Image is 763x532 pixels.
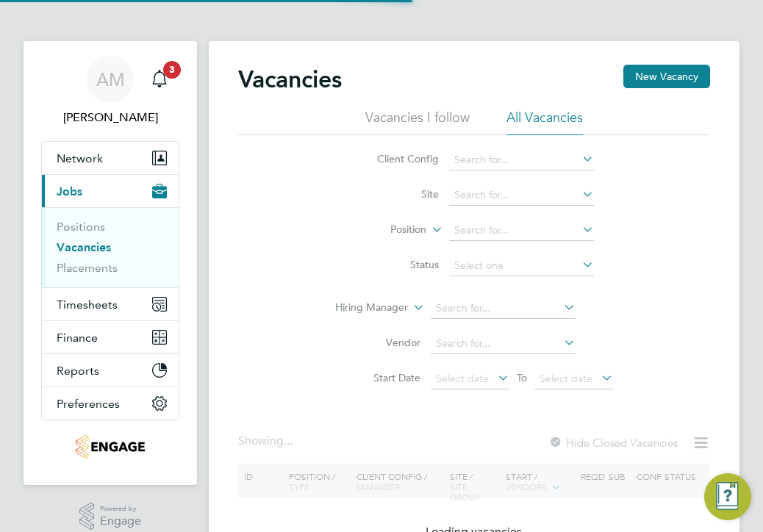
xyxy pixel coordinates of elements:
a: Powered byEngage [79,503,142,531]
button: Preferences [42,387,179,420]
label: Site [354,187,439,201]
label: Position [342,223,426,237]
button: Network [42,142,179,174]
span: Timesheets [57,298,118,312]
span: Engage [100,515,141,528]
label: Hide Closed Vacancies [548,436,678,450]
label: Status [354,258,439,271]
button: Jobs [42,175,179,207]
span: Finance [57,331,98,345]
span: Select date [436,372,489,385]
div: Jobs [42,207,179,287]
li: Vacancies I follow [365,109,470,135]
span: Jobs [57,184,82,198]
div: Showing [238,434,295,449]
li: All Vacancies [506,109,583,135]
span: Network [57,151,103,165]
input: Search for... [449,220,594,241]
span: Select date [540,372,592,385]
input: Search for... [431,334,576,354]
button: Reports [42,354,179,387]
img: thornbaker-logo-retina.png [76,435,144,459]
a: Go to home page [41,435,179,459]
a: Vacancies [57,240,111,254]
a: Placements [57,261,118,275]
span: ... [284,434,293,448]
input: Search for... [449,185,594,206]
span: Preferences [57,397,120,411]
label: Vendor [336,336,420,349]
input: Search for... [431,298,576,319]
span: 3 [163,61,181,79]
button: Finance [42,321,179,353]
a: 3 [145,56,174,103]
span: Powered by [100,503,141,515]
h2: Vacancies [238,65,342,94]
button: New Vacancy [623,65,710,88]
span: AM [96,70,125,89]
input: Select one [449,256,594,276]
a: Positions [57,220,105,234]
label: Hiring Manager [323,301,408,315]
label: Client Config [354,152,439,165]
span: Amanda Miller [41,109,179,126]
span: To [512,368,531,387]
span: Reports [57,364,99,378]
label: Start Date [336,371,420,384]
button: Engage Resource Center [704,473,751,520]
button: Timesheets [42,288,179,320]
a: AM[PERSON_NAME] [41,56,179,126]
nav: Main navigation [24,41,197,485]
input: Search for... [449,150,594,170]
